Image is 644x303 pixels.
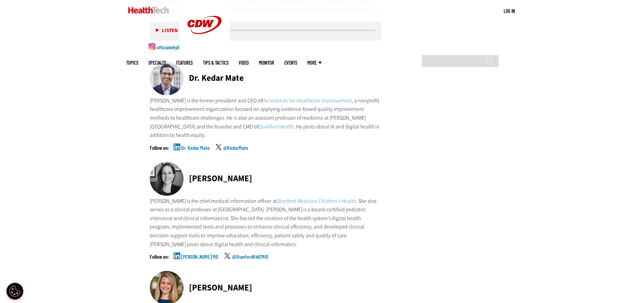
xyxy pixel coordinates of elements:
div: [PERSON_NAME] [189,174,252,183]
a: Qualified Health [258,123,294,130]
a: @StanfordKidCMIO [232,254,268,271]
a: Features [176,60,193,65]
div: Cookie Settings [6,283,23,300]
span: More [307,60,321,65]
img: Home [128,7,169,14]
a: Video [239,60,249,65]
a: CDW [179,45,230,52]
a: the Institute for Healthcare Improvement [264,97,352,104]
div: [PERSON_NAME] [189,283,252,292]
button: Open Preferences [6,283,23,300]
p: [PERSON_NAME] is the former president and CEO of , a nonprofit healthcare improvement organizatio... [150,96,382,140]
a: MonITor [259,60,274,65]
span: Topics [126,60,138,65]
img: Dr. Kedar Mate [150,62,184,95]
p: [PERSON_NAME] is the chief medical information officer at . She also serves as a clinical profess... [150,197,382,249]
a: Dr. Kedar Mate [181,145,210,162]
a: Stanford Medicine Children’s Health [277,197,356,205]
span: Specialty [148,60,166,65]
div: Dr. Kedar Mate [189,74,244,82]
div: User menu [504,7,515,15]
a: Events [284,60,297,65]
a: [PERSON_NAME] MD [181,254,218,271]
a: Tips & Tactics [203,60,229,65]
a: Log in [504,8,515,14]
img: Dr. Natalie Pageler [150,162,184,196]
a: @KedarMate [223,145,248,162]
